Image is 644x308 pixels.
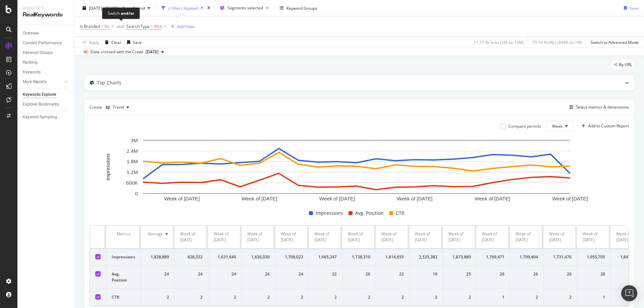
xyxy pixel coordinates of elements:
[23,91,69,98] a: Keywords Explorer
[621,285,637,301] div: Open Intercom Messenger
[591,39,639,45] div: Switch to Advanced Mode
[227,5,263,11] span: Segments selected
[117,23,124,29] div: and
[23,11,69,19] div: RealKeywords
[112,231,136,237] div: Metrics
[131,137,138,143] text: 3M
[101,23,103,29] span: =
[348,231,370,243] div: Week of [DATE]
[448,254,471,260] div: 1,873,880
[126,180,138,186] text: 600K
[127,148,138,154] text: 2.4M
[151,23,153,29] span: =
[415,231,437,243] div: Week of [DATE]
[247,231,270,243] div: Week of [DATE]
[90,102,132,113] div: Create
[80,3,153,13] button: [DATE] - [DATE]vsPrev. Period
[180,271,203,277] div: 24
[583,294,605,300] div: 1
[23,30,69,37] a: Overview
[146,49,159,55] span: 2025 Jul. 26th
[621,3,639,13] button: Save
[148,231,163,237] div: Average
[126,23,150,29] span: Search Type
[277,3,320,13] button: Keyword Groups
[567,103,629,111] button: Select metrics & dimensions
[415,271,437,277] div: 19
[630,5,639,11] div: Save
[381,271,404,277] div: 22
[23,69,41,76] div: Keywords
[448,231,471,243] div: Week of [DATE]
[448,271,471,277] div: 25
[121,10,134,16] div: and/or
[23,114,57,121] div: Keyword Sampling
[583,231,605,243] div: Week of [DATE]
[111,39,121,45] div: Clear
[316,209,343,217] span: Impressions
[247,254,270,260] div: 1,636,030
[348,254,370,260] div: 1,738,310
[113,105,124,109] div: Trend
[588,37,639,48] button: Switch to Advanced Mode
[616,231,639,243] div: Week of [DATE]
[381,231,404,243] div: Week of [DATE]
[616,254,639,260] div: 1,847,538
[91,49,143,55] div: Data crossed with the Crawl
[448,294,471,300] div: 2
[475,196,510,202] text: Week of [DATE]
[89,39,99,45] div: Apply
[583,271,605,277] div: 28
[579,121,629,131] button: Add to Custom Report
[118,5,145,11] span: vs Prev. Period
[104,22,110,31] span: No
[168,22,195,30] button: Add Filter
[147,294,169,300] div: 2
[516,271,538,277] div: 26
[281,271,303,277] div: 24
[552,123,562,129] span: Week
[168,5,198,11] div: 2 Filters Applied
[348,271,370,277] div: 26
[314,294,337,300] div: 2
[415,254,437,260] div: 2,535,382
[23,78,47,85] div: More Reports
[281,294,303,300] div: 2
[396,209,405,217] span: CTR
[611,60,635,69] div: legacy label
[23,114,69,121] a: Keyword Sampling
[516,294,538,300] div: 2
[23,101,59,108] div: Explorer Bookmarks
[106,289,141,306] td: CTR
[177,23,195,29] div: Add Filter
[154,22,162,31] span: Web
[549,271,572,277] div: 26
[214,294,236,300] div: 2
[124,37,142,48] button: Save
[127,169,138,175] text: 1.2M
[103,102,132,113] button: Trend
[281,254,303,260] div: 1,708,023
[576,104,629,110] div: Select metrics & dimensions
[482,294,504,300] div: 1
[214,254,236,260] div: 1,631,640
[348,294,370,300] div: 2
[508,123,541,129] div: Compare periods
[23,69,69,76] a: Keywords
[90,137,624,204] svg: A chart.
[23,49,69,56] a: Keyword Groups
[206,5,212,11] div: times
[415,294,437,300] div: 2
[23,91,56,98] div: Keywords Explorer
[381,254,404,260] div: 1,814,655
[281,231,303,243] div: Week of [DATE]
[23,40,62,47] div: Content Performance
[133,39,142,45] div: Save
[247,271,270,277] div: 24
[319,196,355,202] text: Week of [DATE]
[619,63,632,67] span: By URL
[80,23,100,29] span: Is Branded
[217,3,271,13] button: Segments selected
[89,5,118,11] span: [DATE] - [DATE]
[546,121,574,131] button: Week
